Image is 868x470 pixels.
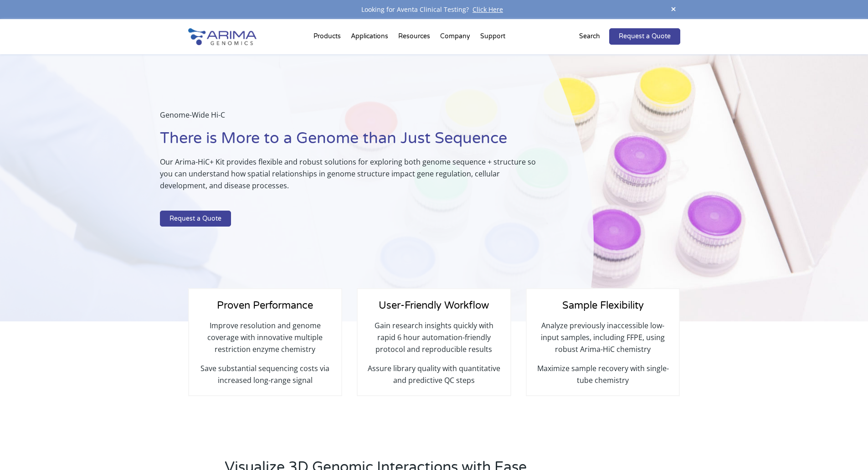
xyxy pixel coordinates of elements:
img: Arima-Genomics-logo [188,28,257,45]
p: Improve resolution and genome coverage with innovative multiple restriction enzyme chemistry [198,320,332,362]
p: Save substantial sequencing costs via increased long-range signal [198,362,332,386]
p: Genome-Wide Hi-C [160,109,548,128]
p: Analyze previously inaccessible low-input samples, including FFPE, using robust Arima-HiC chemistry [536,320,670,362]
p: Maximize sample recovery with single-tube chemistry [536,362,670,386]
div: Looking for Aventa Clinical Testing? [188,4,680,15]
span: User-Friendly Workflow [379,300,489,311]
h1: There is More to a Genome than Just Sequence [160,128,548,156]
p: Our Arima-HiC+ Kit provides flexible and robust solutions for exploring both genome sequence + st... [160,156,548,199]
p: Gain research insights quickly with rapid 6 hour automation-friendly protocol and reproducible re... [367,320,501,362]
p: Search [579,31,600,42]
span: Proven Performance [217,300,313,311]
p: Assure library quality with quantitative and predictive QC steps [367,362,501,386]
a: Request a Quote [609,28,680,45]
a: Request a Quote [160,211,231,227]
a: Click Here [469,5,507,14]
span: Sample Flexibility [562,300,644,311]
